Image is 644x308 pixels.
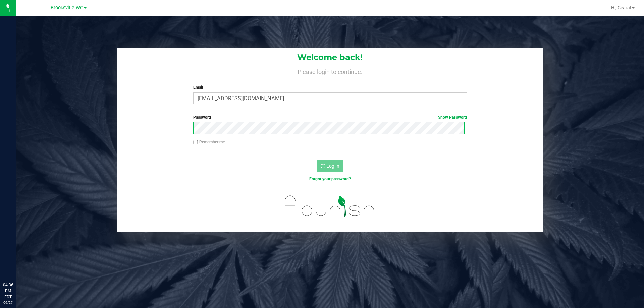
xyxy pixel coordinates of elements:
[3,282,13,300] p: 04:36 PM EDT
[309,177,351,181] a: Forgot your password?
[193,84,467,90] label: Email
[317,160,343,172] button: Log In
[117,53,543,62] h1: Welcome back!
[51,5,83,11] span: Brooksville WC
[193,115,211,120] span: Password
[3,300,13,305] p: 09/27
[277,189,383,223] img: flourish_logo.svg
[193,140,198,145] input: Remember me
[438,115,467,120] a: Show Password
[117,67,543,75] h4: Please login to continue.
[326,163,339,169] span: Log In
[193,139,225,145] label: Remember me
[611,5,631,10] span: Hi, Ceara!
